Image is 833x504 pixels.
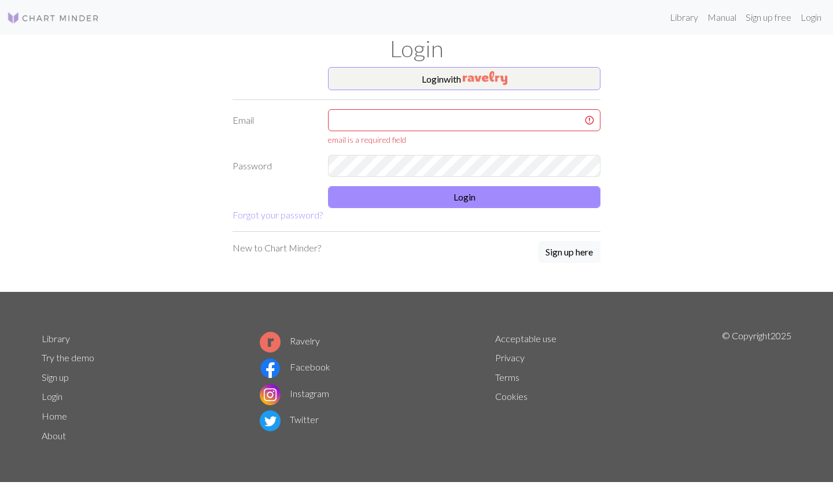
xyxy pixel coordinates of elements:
[495,352,525,363] a: Privacy
[260,361,330,372] a: Facebook
[226,109,321,146] label: Email
[463,71,507,85] img: Ravelry
[233,209,323,220] a: Forgot your password?
[328,134,600,146] div: email is a required field
[260,384,281,405] img: Instagram logo
[226,155,321,177] label: Password
[722,329,791,446] p: © Copyright 2025
[495,333,556,344] a: Acceptable use
[260,332,281,353] img: Ravelry logo
[703,6,741,29] a: Manual
[260,410,281,431] img: Twitter logo
[42,410,67,421] a: Home
[42,333,70,344] a: Library
[495,372,519,383] a: Terms
[260,388,329,399] a: Instagram
[42,391,62,402] a: Login
[35,35,798,62] h1: Login
[42,352,94,363] a: Try the demo
[538,241,600,263] button: Sign up here
[665,6,703,29] a: Library
[42,372,69,383] a: Sign up
[260,414,319,425] a: Twitter
[7,11,99,25] img: Logo
[495,391,528,402] a: Cookies
[741,6,796,29] a: Sign up free
[260,358,281,379] img: Facebook logo
[328,186,600,208] button: Login
[42,430,66,441] a: About
[796,6,826,29] a: Login
[328,67,600,90] button: Loginwith
[233,241,321,255] p: New to Chart Minder?
[260,335,320,346] a: Ravelry
[538,241,600,264] a: Sign up here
